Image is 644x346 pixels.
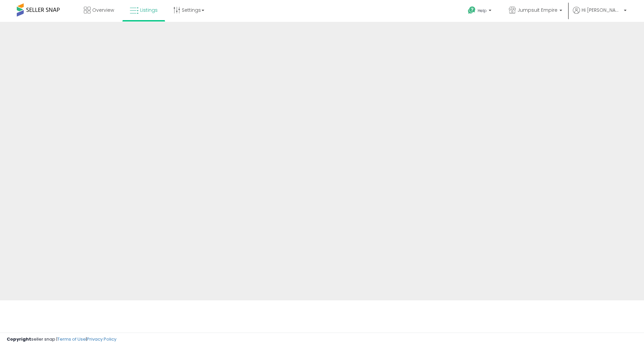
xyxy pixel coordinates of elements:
[573,7,627,22] a: Hi [PERSON_NAME]
[518,7,557,13] span: Jumpsuit Empire
[468,6,476,14] i: Get Help
[463,1,498,22] a: Help
[140,7,158,13] span: Listings
[478,8,487,13] span: Help
[92,7,114,13] span: Overview
[582,7,622,13] span: Hi [PERSON_NAME]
